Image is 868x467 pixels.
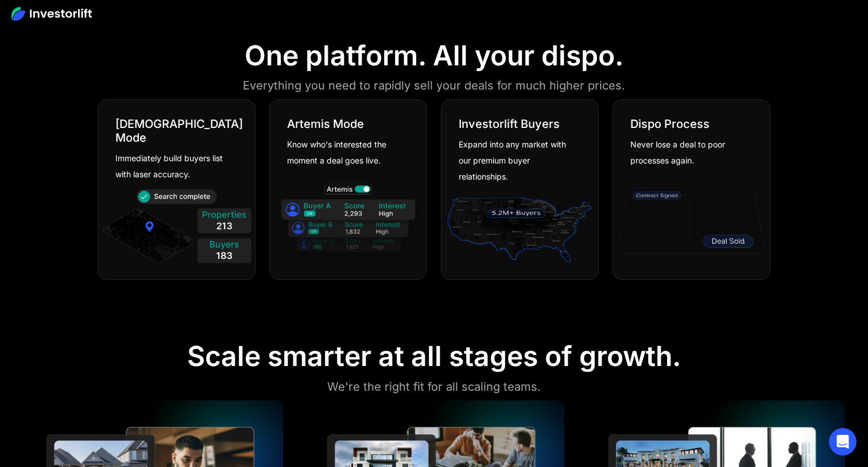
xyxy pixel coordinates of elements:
[630,137,744,169] div: Never lose a deal to poor processes again.
[829,428,857,456] div: Open Intercom Messenger
[115,117,243,145] div: [DEMOGRAPHIC_DATA] Mode
[245,39,623,72] div: One platform. All your dispo.
[243,76,625,95] div: Everything you need to rapidly sell your deals for much higher prices.
[187,340,681,373] div: Scale smarter at all stages of growth.
[459,117,560,131] div: Investorlift Buyers
[115,150,229,182] div: Immediately build buyers list with laser accuracy.
[459,137,572,185] div: Expand into any market with our premium buyer relationships.
[327,378,541,396] div: We're the right fit for all scaling teams.
[287,137,401,169] div: Know who's interested the moment a deal goes live.
[630,117,710,131] div: Dispo Process
[287,117,364,131] div: Artemis Mode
